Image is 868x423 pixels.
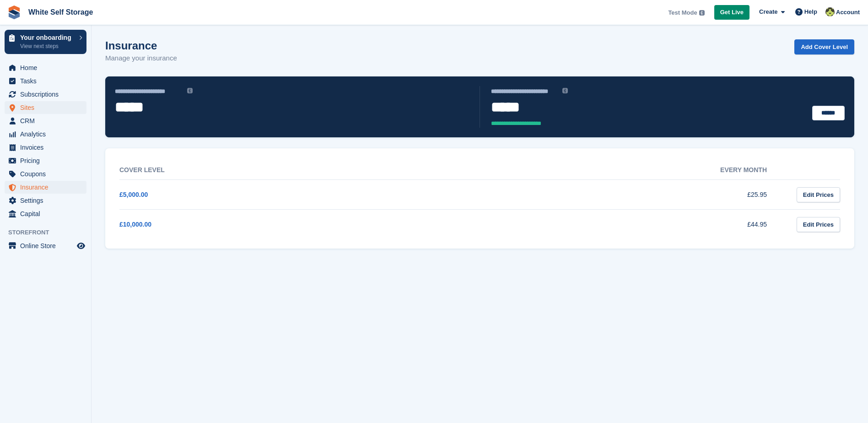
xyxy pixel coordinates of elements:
[714,5,749,20] a: Get Live
[5,207,86,220] a: menu
[119,191,148,198] a: £5,000.00
[187,88,193,93] img: icon-info-grey-7440780725fd019a000dd9b08b2336e03edf1995a4989e88bcd33f0948082b44.svg
[5,168,86,180] a: menu
[75,240,86,251] a: Preview store
[797,217,840,232] a: Edit Prices
[720,8,744,17] span: Get Live
[20,34,75,41] p: Your onboarding
[453,210,786,239] td: £44.95
[5,75,86,87] a: menu
[5,61,86,74] a: menu
[453,180,786,210] td: £25.95
[20,88,75,101] span: Subscriptions
[825,7,835,16] img: Jay White
[20,141,75,154] span: Invoices
[20,101,75,114] span: Sites
[699,10,705,16] img: icon-info-grey-7440780725fd019a000dd9b08b2336e03edf1995a4989e88bcd33f0948082b44.svg
[5,88,86,101] a: menu
[105,53,177,64] p: Manage your insurance
[5,154,86,167] a: menu
[25,5,97,20] a: White Self Storage
[20,42,75,50] p: View next steps
[20,75,75,87] span: Tasks
[20,194,75,207] span: Settings
[5,141,86,154] a: menu
[453,161,786,180] th: Every month
[759,7,777,16] span: Create
[20,181,75,194] span: Insurance
[5,30,86,54] a: Your onboarding View next steps
[20,207,75,220] span: Capital
[119,161,453,180] th: Cover Level
[119,221,151,228] a: £10,000.00
[562,88,568,93] img: icon-info-grey-7440780725fd019a000dd9b08b2336e03edf1995a4989e88bcd33f0948082b44.svg
[5,181,86,194] a: menu
[5,114,86,127] a: menu
[5,239,86,252] a: menu
[836,8,860,17] span: Account
[668,8,697,17] span: Test Mode
[20,128,75,141] span: Analytics
[794,39,854,54] a: Add Cover Level
[105,39,177,52] h1: Insurance
[5,194,86,207] a: menu
[20,61,75,74] span: Home
[8,228,91,237] span: Storefront
[5,101,86,114] a: menu
[7,5,21,19] img: stora-icon-8386f47178a22dfd0bd8f6a31ec36ba5ce8667c1dd55bd0f319d3a0aa187defe.svg
[20,114,75,127] span: CRM
[797,187,840,202] a: Edit Prices
[804,7,817,16] span: Help
[5,128,86,141] a: menu
[20,154,75,167] span: Pricing
[20,239,75,252] span: Online Store
[20,168,75,180] span: Coupons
